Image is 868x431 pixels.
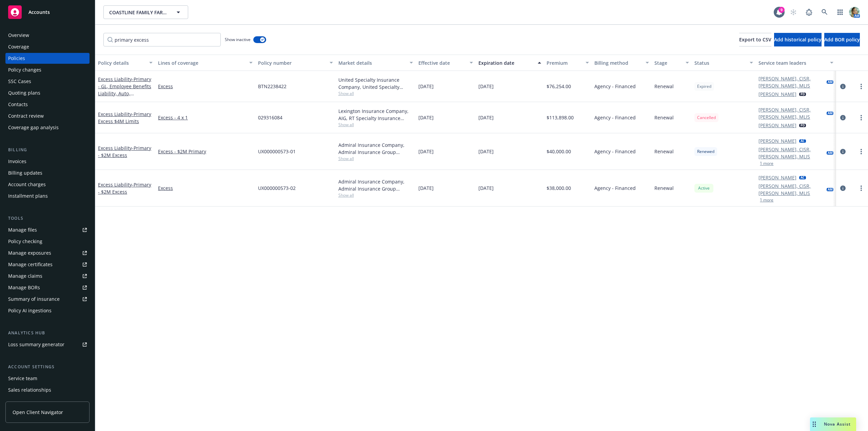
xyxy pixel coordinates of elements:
span: [DATE] [418,148,434,155]
div: Manage exposures [8,248,51,258]
span: Expired [697,83,711,90]
div: Invoices [8,156,26,167]
div: Market details [338,59,406,66]
button: Status [692,55,756,71]
span: [DATE] [478,83,494,90]
span: [DATE] [418,114,434,121]
a: Start snowing [787,5,800,19]
span: Open Client Navigator [13,409,63,416]
span: $38,000.00 [547,184,571,192]
a: circleInformation [839,148,847,156]
span: - Primary - $2M Excess [98,181,151,195]
div: Service team [8,373,37,384]
div: Contacts [8,99,28,110]
a: [PERSON_NAME] [758,91,796,98]
span: Renewal [654,83,674,90]
span: Agency - Financed [594,83,636,90]
div: Policy details [98,59,145,66]
button: Export to CSV [739,33,771,46]
a: Policy checking [5,236,90,247]
a: Overview [5,30,90,41]
button: Add BOR policy [824,33,860,46]
span: Export to CSV [739,36,771,43]
a: [PERSON_NAME] [758,174,796,181]
span: [DATE] [478,148,494,155]
div: Policies [8,53,25,64]
a: more [857,114,865,122]
span: Show inactive [225,37,251,42]
a: circleInformation [839,82,847,91]
button: Market details [336,55,416,71]
span: $113,898.00 [547,114,574,121]
button: COASTLINE FAMILY FARMS, INC. [103,5,188,19]
div: Admiral Insurance Company, Admiral Insurance Group ([PERSON_NAME] Corporation), [GEOGRAPHIC_DATA] [338,178,413,192]
div: Policy number [258,59,325,66]
a: Manage files [5,224,90,235]
button: Service team leaders [756,55,836,71]
button: Nova Assist [810,417,856,431]
a: Policies [5,53,90,64]
button: 1 more [760,161,773,165]
div: Analytics hub [5,330,90,336]
a: [PERSON_NAME], CISR, [PERSON_NAME], MLIS [758,146,824,160]
span: Add BOR policy [824,36,860,43]
div: Coverage [8,41,29,52]
span: Agency - Financed [594,114,636,121]
div: Account settings [5,364,90,370]
div: Policy checking [8,236,42,247]
div: Quoting plans [8,87,40,98]
div: Overview [8,30,29,41]
a: [PERSON_NAME], CISR, [PERSON_NAME], MLIS [758,106,824,120]
span: 029316084 [258,114,282,121]
a: Coverage [5,41,90,52]
div: Manage claims [8,271,42,281]
span: [DATE] [478,114,494,121]
span: $40,000.00 [547,148,571,155]
div: Lines of coverage [158,59,245,66]
a: circleInformation [839,114,847,122]
span: Accounts [28,9,50,15]
button: Effective date [416,55,476,71]
a: Loss summary generator [5,339,90,350]
span: Show all [338,91,413,96]
div: Tools [5,215,90,222]
span: Renewal [654,184,674,192]
a: Manage BORs [5,282,90,293]
button: 1 more [760,198,773,202]
a: Excess Liability [98,76,151,104]
a: Excess [158,184,253,192]
div: Account charges [8,179,46,190]
button: Policy number [255,55,335,71]
a: more [857,148,865,156]
span: Agency - Financed [594,148,636,155]
span: Nova Assist [824,421,851,427]
div: Policy changes [8,64,41,75]
div: Drag to move [810,417,818,431]
div: Billing [5,146,90,153]
div: Coverage gap analysis [8,122,59,133]
a: Excess Liability [98,145,151,158]
div: Admiral Insurance Company, Admiral Insurance Group ([PERSON_NAME] Corporation), [GEOGRAPHIC_DATA] [338,141,413,156]
div: Stage [654,59,682,66]
button: Billing method [592,55,652,71]
a: Quoting plans [5,87,90,98]
button: Policy details [95,55,155,71]
a: Coverage gap analysis [5,122,90,133]
div: Service team leaders [758,59,826,66]
div: Manage certificates [8,259,53,270]
span: $76,254.00 [547,83,571,90]
a: Billing updates [5,168,90,178]
a: Invoices [5,156,90,167]
a: Excess Liability [98,181,151,195]
span: Cancelled [697,115,716,121]
button: Expiration date [476,55,544,71]
div: Billing updates [8,168,42,178]
a: Manage exposures [5,248,90,258]
div: Effective date [418,59,466,66]
div: Manage BORs [8,282,40,293]
div: Manage files [8,224,37,235]
div: Installment plans [8,191,48,201]
button: Premium [544,55,592,71]
a: Service team [5,373,90,384]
